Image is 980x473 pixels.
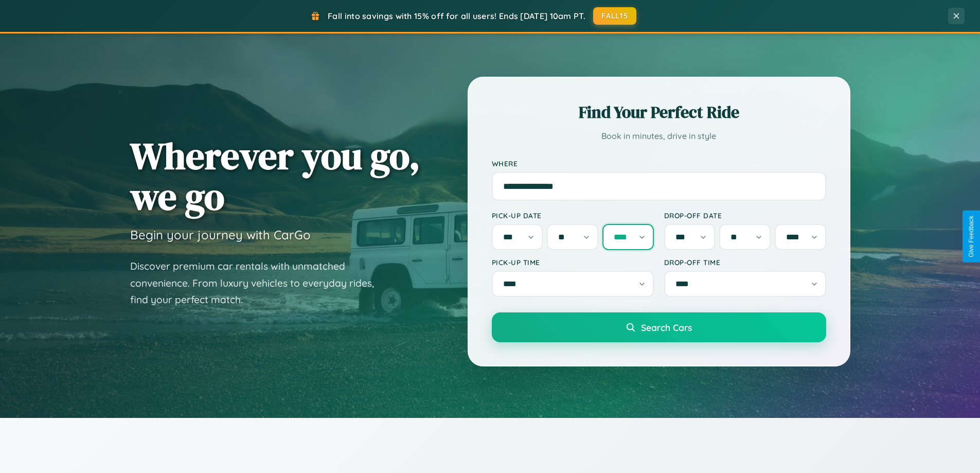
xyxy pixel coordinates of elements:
label: Where [492,159,826,168]
p: Book in minutes, drive in style [492,129,826,144]
h3: Begin your journey with CarGo [130,227,311,242]
h2: Find Your Perfect Ride [492,101,826,124]
label: Drop-off Time [664,258,826,267]
button: Search Cars [492,312,826,342]
p: Discover premium car rentals with unmatched convenience. From luxury vehicles to everyday rides, ... [130,258,387,308]
div: Give Feedback [968,216,975,257]
span: Search Cars [641,322,692,333]
span: Fall into savings with 15% off for all users! Ends [DATE] 10am PT. [328,11,585,21]
h1: Wherever you go, we go [130,135,420,217]
button: FALL15 [593,7,636,25]
label: Drop-off Date [664,211,826,220]
label: Pick-up Date [492,211,654,220]
label: Pick-up Time [492,258,654,267]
